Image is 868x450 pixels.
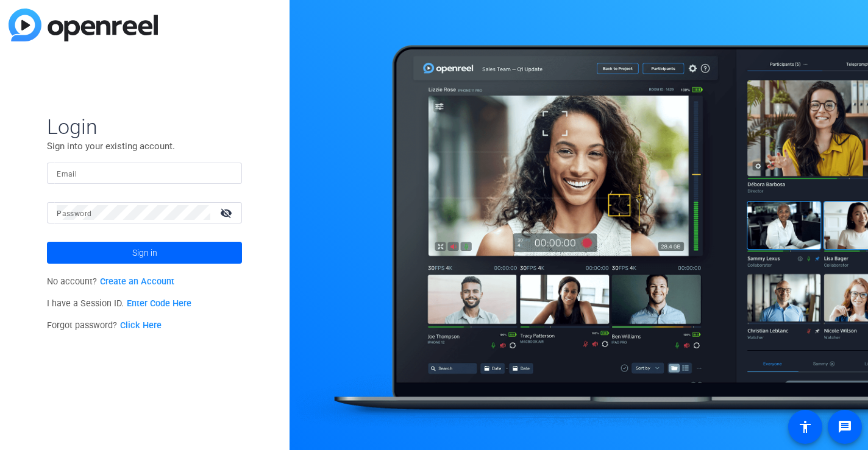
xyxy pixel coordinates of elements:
span: Sign in [132,237,157,268]
span: Login [47,114,242,139]
mat-icon: visibility_off [213,204,242,222]
mat-label: Email [57,170,77,178]
span: No account? [47,276,174,287]
span: I have a Session ID. [47,298,191,309]
button: Sign in [47,242,242,264]
a: Click Here [120,320,162,331]
mat-icon: accessibility [798,420,813,434]
mat-icon: message [838,420,852,434]
span: Forgot password? [47,320,162,331]
a: Enter Code Here [127,298,191,309]
img: blue-gradient.svg [9,9,158,41]
a: Create an Account [100,276,174,287]
input: Enter Email Address [57,166,232,180]
mat-label: Password [57,209,91,218]
p: Sign into your existing account. [47,139,242,153]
